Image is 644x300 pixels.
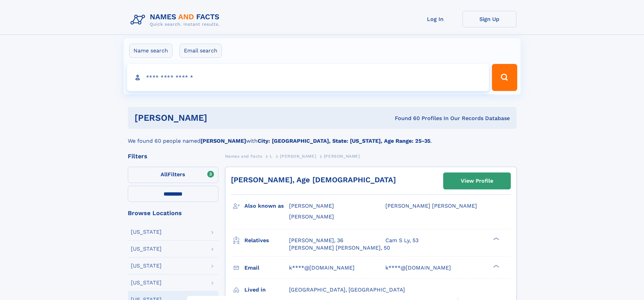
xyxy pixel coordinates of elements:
[324,154,360,159] span: [PERSON_NAME]
[231,176,396,184] a: [PERSON_NAME], Age [DEMOGRAPHIC_DATA]
[244,284,289,296] h3: Lived in
[462,11,517,27] a: Sign Up
[280,154,316,159] span: [PERSON_NAME]
[289,237,343,244] a: [PERSON_NAME], 36
[444,173,510,189] a: View Profile
[127,64,489,91] input: search input
[244,235,289,246] h3: Relatives
[492,264,500,268] div: ❯
[461,173,493,189] div: View Profile
[180,44,222,58] label: Email search
[131,246,162,252] div: [US_STATE]
[128,167,218,183] label: Filters
[289,244,390,252] a: [PERSON_NAME] [PERSON_NAME], 50
[244,262,289,274] h3: Email
[270,152,272,160] a: L
[131,280,162,285] div: [US_STATE]
[408,11,462,27] a: Log In
[128,153,218,159] div: Filters
[258,138,430,144] b: City: [GEOGRAPHIC_DATA], State: [US_STATE], Age Range: 25-35
[128,210,218,216] div: Browse Locations
[492,64,517,91] button: Search Button
[492,236,500,241] div: ❯
[129,44,172,58] label: Name search
[200,138,246,144] b: [PERSON_NAME]
[131,229,162,235] div: [US_STATE]
[289,213,334,220] span: [PERSON_NAME]
[128,129,517,145] div: We found 60 people named with .
[161,171,168,178] span: All
[135,114,301,122] h1: [PERSON_NAME]
[244,200,289,212] h3: Also known as
[301,115,510,122] div: Found 60 Profiles In Our Records Database
[270,154,272,159] span: L
[385,237,419,244] a: Cam S Ly, 53
[225,152,262,160] a: Names and Facts
[280,152,316,160] a: [PERSON_NAME]
[385,203,477,209] span: [PERSON_NAME] [PERSON_NAME]
[131,263,162,269] div: [US_STATE]
[289,203,334,209] span: [PERSON_NAME]
[128,11,225,29] img: Logo Names and Facts
[289,286,405,293] span: [GEOGRAPHIC_DATA], [GEOGRAPHIC_DATA]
